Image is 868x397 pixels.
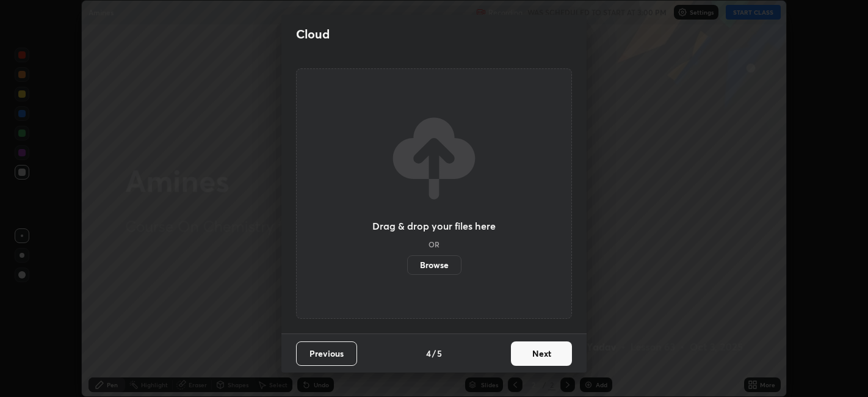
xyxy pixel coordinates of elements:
h4: / [432,347,436,360]
h4: 4 [426,347,431,360]
button: Previous [296,341,357,366]
h5: OR [429,241,439,248]
h2: Cloud [296,26,330,42]
h4: 5 [437,347,442,360]
button: Next [511,341,572,366]
h3: Drag & drop your files here [372,221,496,231]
